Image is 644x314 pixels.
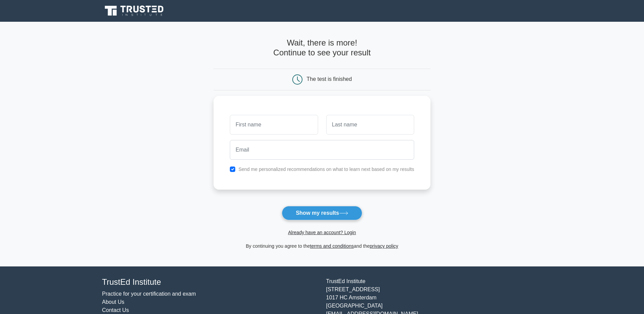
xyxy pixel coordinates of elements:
div: The test is finished [307,76,352,82]
h4: Wait, there is more! Continue to see your result [214,38,430,58]
div: By continuing you agree to the and the [209,242,435,250]
input: First name [230,115,318,135]
label: Send me personalized recommendations on what to learn next based on my results [238,167,414,172]
a: Practice for your certification and exam [102,291,196,297]
button: Show my results [282,206,362,220]
a: terms and conditions [310,243,354,249]
input: Email [230,140,414,160]
input: Last name [326,115,414,135]
a: privacy policy [370,243,398,249]
a: About Us [102,299,125,305]
a: Already have an account? Login [288,230,356,235]
h4: TrustEd Institute [102,277,318,287]
a: Contact Us [102,307,129,313]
